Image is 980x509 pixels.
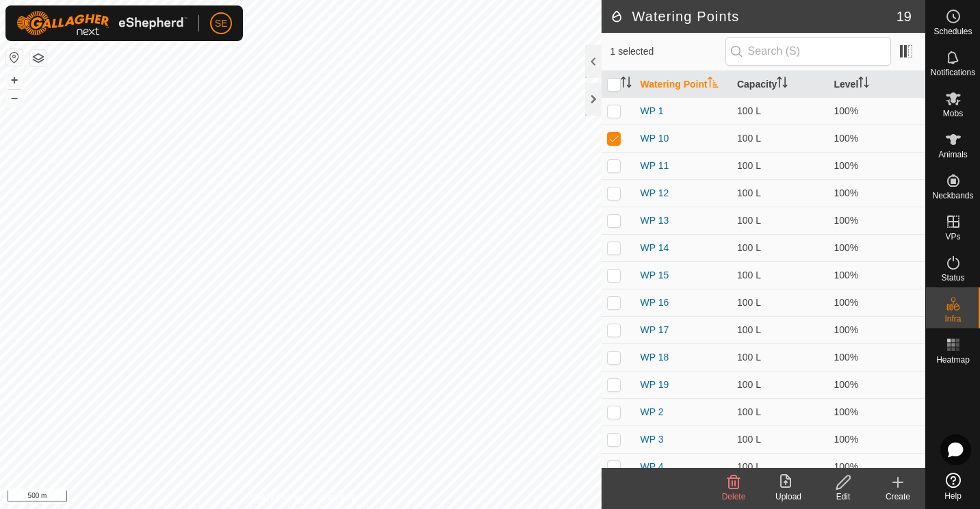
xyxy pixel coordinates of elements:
div: Edit [816,491,871,503]
div: 100% [834,323,920,337]
div: Upload [761,491,816,503]
span: Mobs [943,109,963,118]
a: WP 19 [640,379,669,390]
td: 100 L [732,97,829,125]
span: Notifications [931,68,975,77]
div: Create [871,491,925,503]
button: – [6,90,23,106]
td: 100 L [732,261,829,289]
th: Watering Point [634,71,732,98]
a: WP 18 [640,352,669,363]
th: Capacity [732,71,829,98]
td: 100 L [732,289,829,316]
button: Map Layers [30,50,47,66]
td: 100 L [732,453,829,480]
p-sorticon: Activate to sort [777,79,788,90]
input: Search (S) [725,37,891,66]
button: Reset Map [6,49,23,66]
span: Help [944,492,962,500]
a: WP 3 [640,434,663,445]
td: 100 L [732,179,829,207]
div: 100% [834,350,920,365]
span: Schedules [933,27,972,36]
a: WP 17 [640,324,669,335]
td: 100 L [732,207,829,234]
a: WP 16 [640,297,669,308]
span: 1 selected [610,44,725,59]
td: 100 L [732,398,829,426]
a: WP 1 [640,105,663,116]
div: 100% [834,405,920,419]
a: WP 12 [640,187,669,198]
a: WP 14 [640,242,669,253]
span: SE [215,16,228,31]
button: + [6,72,23,88]
td: 100 L [732,343,829,371]
span: VPs [945,233,960,241]
div: 100% [834,213,920,228]
span: Heatmap [936,356,970,364]
a: WP 10 [640,133,669,144]
a: Privacy Policy [247,491,298,504]
td: 100 L [732,316,829,343]
img: Gallagher Logo [16,11,188,36]
span: Animals [938,151,968,159]
p-sorticon: Activate to sort [621,79,632,90]
td: 100 L [732,234,829,261]
div: 100% [834,268,920,283]
th: Level [828,71,925,98]
td: 100 L [732,152,829,179]
a: Help [926,467,980,506]
a: WP 13 [640,215,669,226]
div: 100% [834,296,920,310]
a: WP 4 [640,461,663,472]
h2: Watering Points [610,8,896,25]
div: 100% [834,460,920,474]
span: Neckbands [932,192,973,200]
td: 100 L [732,426,829,453]
div: 100% [834,241,920,255]
p-sorticon: Activate to sort [858,79,869,90]
div: 100% [834,104,920,118]
a: WP 15 [640,270,669,280]
p-sorticon: Activate to sort [708,79,719,90]
a: Contact Us [314,491,354,504]
span: Status [941,274,964,282]
span: Delete [722,492,746,501]
a: WP 11 [640,160,669,171]
div: 100% [834,378,920,392]
div: 100% [834,131,920,146]
div: 100% [834,432,920,447]
div: 100% [834,159,920,173]
td: 100 L [732,125,829,152]
span: Infra [944,315,961,323]
span: 19 [897,6,912,27]
div: 100% [834,186,920,200]
a: WP 2 [640,406,663,417]
td: 100 L [732,371,829,398]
